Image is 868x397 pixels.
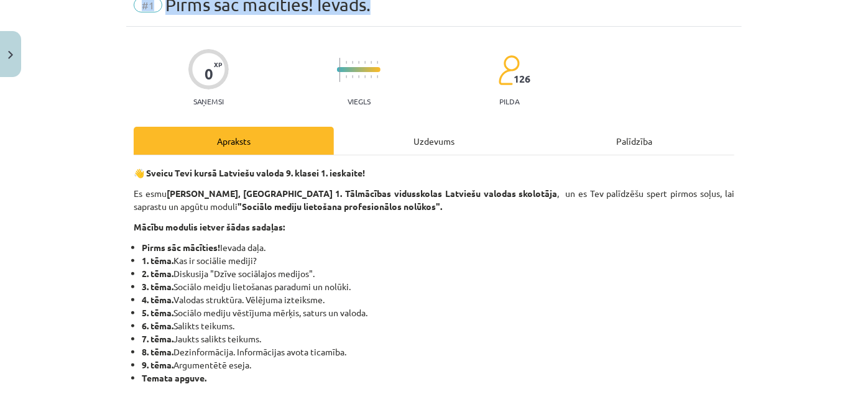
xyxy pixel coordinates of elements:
[364,61,366,64] img: icon-short-line-57e1e144782c952c97e751825c79c345078a6d821885a25fce030b3d8c18986b.svg
[142,242,220,253] strong: Pirms sāc mācīties!
[142,346,173,357] b: 8. tēma.
[142,306,734,319] li: Sociālo mediju vēstījuma mērķis, saturs un valoda.
[142,268,173,279] strong: 2. tēma.
[134,221,285,232] strong: Mācību modulis ietver šādas sadaļas:
[377,61,378,64] img: icon-short-line-57e1e144782c952c97e751825c79c345078a6d821885a25fce030b3d8c18986b.svg
[188,97,229,106] p: Saņemsi
[142,333,173,344] b: 7. tēma.
[142,294,173,305] strong: 4. tēma.
[142,320,173,331] b: 6. tēma.
[142,254,734,267] li: Kas ir sociālie mediji?
[142,372,206,383] strong: Temata apguve.
[8,51,13,59] img: icon-close-lesson-0947bae3869378f0d4975bcd49f059093ad1ed9edebbc8119c70593378902aed.svg
[134,127,334,155] div: Apraksts
[142,319,734,332] li: Salikts teikums.
[142,307,173,318] b: 5. tēma.
[364,75,366,78] img: icon-short-line-57e1e144782c952c97e751825c79c345078a6d821885a25fce030b3d8c18986b.svg
[238,201,442,212] strong: "Sociālo mediju lietošana profesionālos nolūkos".
[348,97,371,106] p: Viegls
[499,97,519,106] p: pilda
[377,75,378,78] img: icon-short-line-57e1e144782c952c97e751825c79c345078a6d821885a25fce030b3d8c18986b.svg
[371,61,372,64] img: icon-short-line-57e1e144782c952c97e751825c79c345078a6d821885a25fce030b3d8c18986b.svg
[142,359,173,370] b: 9. tēma.
[346,75,347,78] img: icon-short-line-57e1e144782c952c97e751825c79c345078a6d821885a25fce030b3d8c18986b.svg
[334,127,534,155] div: Uzdevums
[142,358,734,372] li: Argumentētē eseja.
[142,255,173,266] strong: 1. tēma.
[134,187,734,213] p: Es esmu , un es Tev palīdzēšu spert pirmos soļus, lai saprastu un apgūtu moduli
[205,65,213,83] div: 0
[142,345,734,358] li: Dezinformācija. Informācijas avota ticamība.
[142,332,734,345] li: Jaukts salikts teikums.
[352,75,353,78] img: icon-short-line-57e1e144782c952c97e751825c79c345078a6d821885a25fce030b3d8c18986b.svg
[142,293,734,306] li: Valodas struktūra. Vēlējuma izteiksme.
[142,267,734,280] li: Diskusija "Dzīve sociālajos medijos".
[134,167,365,178] strong: 👋 Sveicu Tevi kursā Latviešu valoda 9. klasei 1. ieskaite!
[352,61,353,64] img: icon-short-line-57e1e144782c952c97e751825c79c345078a6d821885a25fce030b3d8c18986b.svg
[371,75,372,78] img: icon-short-line-57e1e144782c952c97e751825c79c345078a6d821885a25fce030b3d8c18986b.svg
[142,281,173,292] strong: 3. tēma.
[514,73,530,84] span: 126
[358,61,359,64] img: icon-short-line-57e1e144782c952c97e751825c79c345078a6d821885a25fce030b3d8c18986b.svg
[358,75,359,78] img: icon-short-line-57e1e144782c952c97e751825c79c345078a6d821885a25fce030b3d8c18986b.svg
[142,241,734,254] li: Ievada daļa.
[142,280,734,293] li: Sociālo meidju lietošanas paradumi un nolūki.
[498,55,520,86] img: students-c634bb4e5e11cddfef0936a35e636f08e4e9abd3cc4e673bd6f9a4125e45ecb1.svg
[339,58,341,82] img: icon-long-line-d9ea69661e0d244f92f715978eff75569469978d946b2353a9bb055b3ed8787d.svg
[167,188,558,199] strong: [PERSON_NAME], [GEOGRAPHIC_DATA] 1. Tālmācības vidusskolas Latviešu valodas skolotāja
[346,61,347,64] img: icon-short-line-57e1e144782c952c97e751825c79c345078a6d821885a25fce030b3d8c18986b.svg
[534,127,734,155] div: Palīdzība
[214,61,222,68] span: XP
